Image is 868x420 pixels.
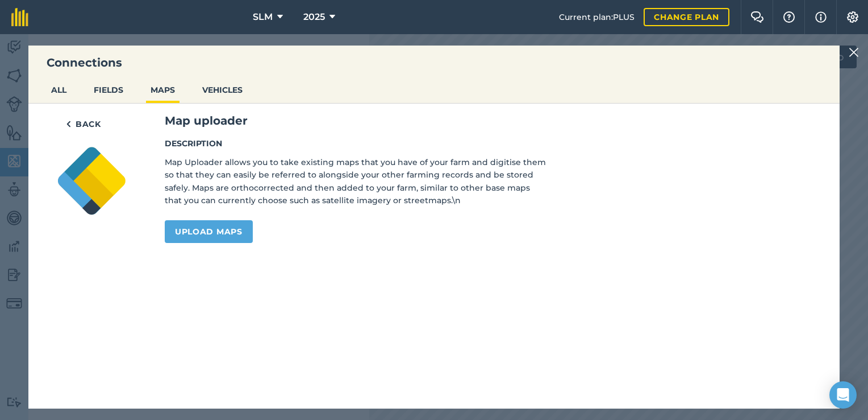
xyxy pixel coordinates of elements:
img: Two speech bubbles overlapping with the left bubble in the forefront [750,11,764,23]
img: svg+xml;base64,PHN2ZyB4bWxucz0iaHR0cDovL3d3dy53My5vcmcvMjAwMC9zdmciIHdpZHRoPSIxNyIgaGVpZ2h0PSIxNy... [815,10,827,24]
img: fieldmargin Logo [11,8,28,26]
span: 2025 [303,10,325,24]
img: A cog icon [846,11,859,23]
h4: Description [165,137,546,150]
img: Map uploader logo [56,145,128,217]
p: Map Uploader allows you to take existing maps that you have of your farm and digitise them so tha... [165,156,546,207]
button: MAPS [146,79,180,101]
span: SLM [253,10,273,24]
a: Change plan [644,8,729,26]
h3: Connections [28,55,840,71]
button: ALL [47,79,71,101]
h3: Map uploader [165,113,812,129]
button: FIELDS [89,79,128,101]
button: Back [56,113,111,135]
a: Upload maps [165,220,253,243]
button: VEHICLES [198,79,247,101]
img: svg+xml;base64,PHN2ZyB4bWxucz0iaHR0cDovL3d3dy53My5vcmcvMjAwMC9zdmciIHdpZHRoPSI5IiBoZWlnaHQ9IjI0Ii... [66,117,71,131]
img: A question mark icon [782,11,796,23]
div: Open Intercom Messenger [829,381,857,409]
img: svg+xml;base64,PHN2ZyB4bWxucz0iaHR0cDovL3d3dy53My5vcmcvMjAwMC9zdmciIHdpZHRoPSIyMiIgaGVpZ2h0PSIzMC... [849,46,859,59]
span: Current plan : PLUS [559,11,635,23]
